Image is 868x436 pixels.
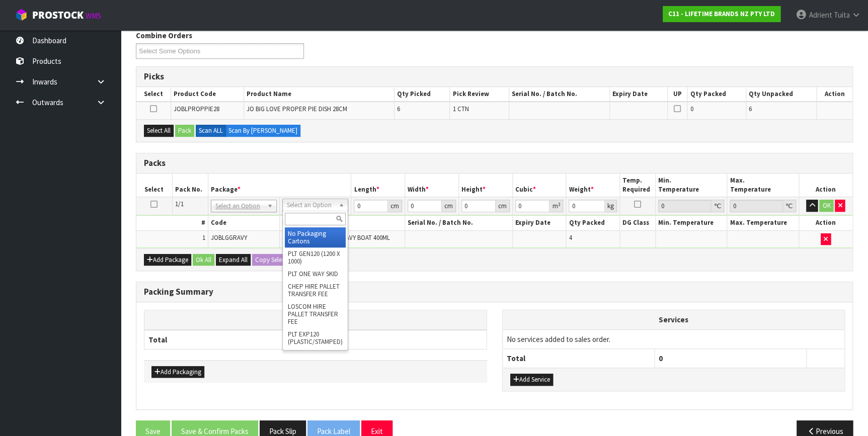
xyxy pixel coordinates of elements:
[285,247,346,268] li: PLT GEN120 (1200 X 1000)
[388,200,402,212] div: cm
[144,125,174,137] button: Select All
[809,10,832,20] span: Adrient
[175,125,194,137] button: Pack
[175,200,184,208] span: 1/1
[746,87,816,102] th: Qty Unpacked
[144,330,315,350] th: Total
[605,200,617,212] div: kg
[144,72,845,81] h3: Picks
[285,280,346,300] li: CHEP HIRE PALLET TRANSFER FEE
[819,200,833,212] button: OK
[566,173,620,197] th: Weight
[496,200,510,212] div: cm
[727,216,799,230] th: Max. Temperature
[144,254,191,266] button: Add Package
[211,233,247,242] span: JOBLGGRAVY
[503,329,845,348] td: No services added to sales order.
[667,87,687,102] th: UP
[172,173,208,197] th: Pack No.
[247,105,347,113] span: JO BIG LOVE PROPER PIE DISH 28CM
[668,10,775,18] strong: C11 - LIFETIME BRANDS NZ PTY LTD
[397,105,400,113] span: 6
[252,254,296,266] button: Copy Selected
[405,173,459,197] th: Width
[566,216,620,230] th: Qty Packed
[405,216,512,230] th: Serial No. / Batch No.
[799,173,852,197] th: Action
[503,348,655,368] th: Total
[174,105,219,113] span: JOBLPROPPIE28
[32,9,84,22] span: ProStock
[690,105,693,113] span: 0
[509,87,610,102] th: Serial No. / Batch No.
[285,227,346,247] li: No Packaging Cartons
[136,173,172,197] th: Select
[287,199,335,211] span: Select an Option
[171,87,244,102] th: Product Code
[609,87,667,102] th: Expiry Date
[569,233,572,242] span: 4
[656,173,727,197] th: Min. Temperature
[619,216,655,230] th: DG Class
[799,216,852,230] th: Action
[151,366,204,378] button: Add Packaging
[285,328,346,348] li: PLT EXP120 (PLASTIC/STAMPED)
[833,10,849,20] span: Tuita
[136,87,171,102] th: Select
[510,374,553,386] button: Add Service
[619,173,655,197] th: Temp. Required
[285,300,346,328] li: LOSCOM HIRE PALLET TRANSFER FEE
[512,216,566,230] th: Expiry Date
[285,268,346,280] li: PLT ONE WAY SKID
[86,11,101,21] small: WMS
[442,200,456,212] div: cm
[663,6,780,22] a: C11 - LIFETIME BRANDS NZ PTY LTD
[280,216,405,230] th: Name
[193,254,214,266] button: Ok All
[549,200,563,212] div: m
[687,87,746,102] th: Qty Packed
[816,87,852,102] th: Action
[656,216,727,230] th: Min. Temperature
[711,200,724,212] div: ℃
[783,200,796,212] div: ℃
[219,255,248,264] span: Expand All
[749,105,752,113] span: 6
[512,173,566,197] th: Cubic
[202,233,205,242] span: 1
[558,201,560,208] sup: 3
[351,173,405,197] th: Length
[136,216,208,230] th: #
[394,87,450,102] th: Qty Picked
[208,216,279,230] th: Code
[208,173,351,197] th: Package
[136,30,192,41] label: Combine Orders
[244,87,394,102] th: Product Name
[144,158,845,168] h3: Packs
[144,310,487,330] th: Packagings
[452,105,468,113] span: 1 CTN
[216,254,251,266] button: Expand All
[15,9,28,21] img: cube-alt.png
[450,87,509,102] th: Pick Review
[458,173,512,197] th: Height
[144,287,845,297] h3: Packing Summary
[225,125,300,137] label: Scan By [PERSON_NAME]
[196,125,226,137] label: Scan ALL
[727,173,799,197] th: Max. Temperature
[659,354,663,363] span: 0
[215,200,263,212] span: Select an Option
[503,310,845,329] th: Services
